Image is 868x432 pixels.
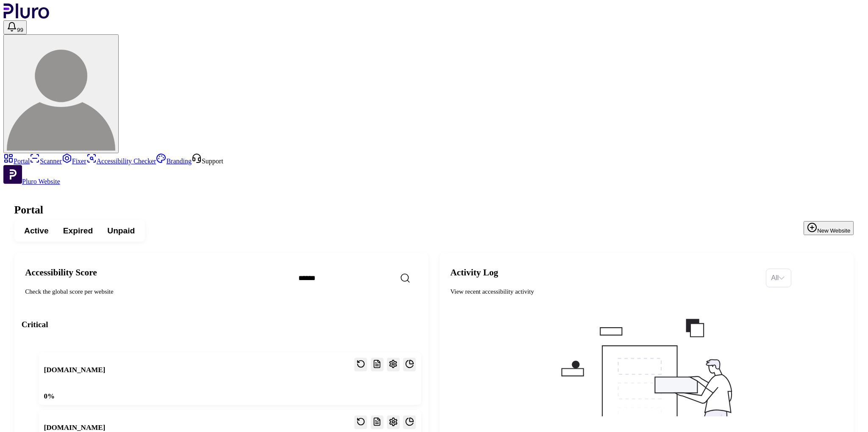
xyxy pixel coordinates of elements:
button: Expired [56,223,100,239]
span: 99 [17,27,23,33]
button: Reset the cache [354,415,367,429]
div: 0 % [44,391,55,401]
aside: Sidebar menu [3,153,865,185]
span: Unpaid [107,225,135,236]
a: Open Pluro Website [3,178,60,185]
a: Portal [3,157,30,165]
button: Unpaid [100,223,142,239]
button: Active [17,223,56,239]
a: Scanner [30,157,62,165]
input: Search [291,269,447,288]
button: New Website [804,221,854,235]
img: Placeholder image [558,314,736,416]
span: Active [24,225,49,236]
div: Set sorting [766,269,791,287]
span: Expired [63,225,93,236]
a: Fixer [62,157,86,165]
a: Open Support screen [192,157,223,165]
button: Reset the cache [354,358,367,371]
h1: Portal [14,204,854,216]
div: Check the global score per website [25,287,284,296]
h3: Critical [22,319,421,330]
button: Open website overview [403,358,416,371]
h3: [DOMAIN_NAME] [44,365,105,375]
button: Reports [371,415,384,429]
img: iarin frenkel [7,42,115,151]
h2: Accessibility Score [25,267,284,278]
button: Open website overview [403,415,416,429]
a: Accessibility Checker [86,157,156,165]
button: Open notifications, you have 101 new notifications [3,20,27,34]
h2: Activity Log [450,267,759,278]
div: View recent accessibility activity [450,287,759,296]
a: Branding [156,157,192,165]
button: Open settings [387,358,400,371]
button: Reports [371,358,384,371]
button: Open settings [387,415,400,429]
a: Logo [3,13,50,20]
button: iarin frenkel [3,34,119,153]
